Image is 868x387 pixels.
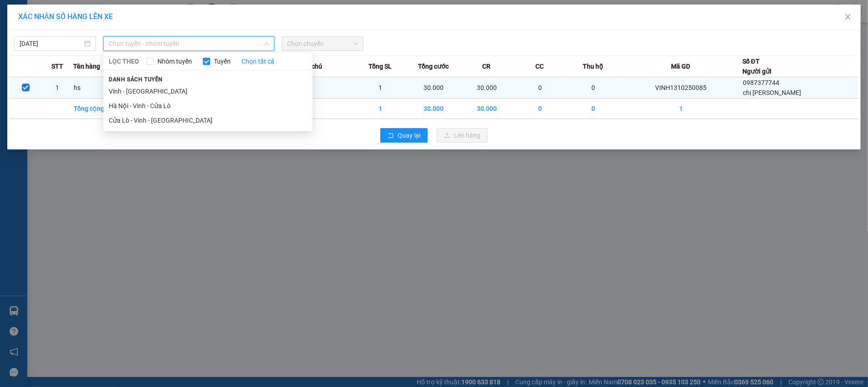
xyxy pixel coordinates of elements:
[460,99,513,119] td: 30.000
[380,128,428,143] button: rollbackQuay lại
[513,77,566,99] td: 0
[368,61,392,71] span: Tổng SL
[620,99,742,119] td: 1
[210,56,234,66] span: Tuyến
[11,11,57,57] img: logo.jpg
[482,61,490,71] span: CR
[287,37,358,50] span: Chọn chuyến
[109,37,269,50] span: Chọn tuyến - nhóm tuyến
[353,99,407,119] td: 1
[513,99,566,119] td: 0
[583,61,603,71] span: Thu hộ
[671,61,691,71] span: Mã GD
[844,13,852,20] span: close
[103,84,313,99] li: Vinh - [GEOGRAPHIC_DATA]
[388,132,394,139] span: rollback
[418,61,449,71] span: Tổng cước
[437,128,488,143] button: uploadLên hàng
[73,77,126,99] td: hs
[566,99,620,119] td: 0
[41,77,73,99] td: 1
[20,39,82,49] input: 13/10/2025
[11,66,86,81] b: GỬI : VP Vinh
[109,56,139,66] span: LỌC THEO
[51,61,63,71] span: STT
[835,5,861,30] button: Close
[743,89,801,96] span: chị [PERSON_NAME]
[460,77,513,99] td: 30.000
[242,56,274,66] a: Chọn tất cả
[620,77,742,99] td: VINH1310250085
[264,41,269,46] span: down
[103,75,168,84] span: Danh sách tuyến
[566,77,620,99] td: 0
[18,12,113,21] span: XÁC NHẬN SỐ HÀNG LÊN XE
[300,77,353,99] td: ---
[73,99,126,119] td: Tổng cộng
[407,77,460,99] td: 30.000
[742,56,772,76] div: Số ĐT Người gửi
[154,56,196,66] span: Nhóm tuyến
[85,34,380,45] li: Hotline: 02386655777, 02462925925, 0944789456
[535,61,544,71] span: CC
[73,61,100,71] span: Tên hàng
[743,79,779,86] span: 0987377744
[398,130,420,140] span: Quay lại
[353,77,407,99] td: 1
[85,22,380,34] li: [PERSON_NAME], [PERSON_NAME]
[103,113,313,128] li: Cửa Lò - Vinh - [GEOGRAPHIC_DATA]
[407,99,460,119] td: 30.000
[103,99,313,113] li: Hà Nội - Vinh - Cửa Lò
